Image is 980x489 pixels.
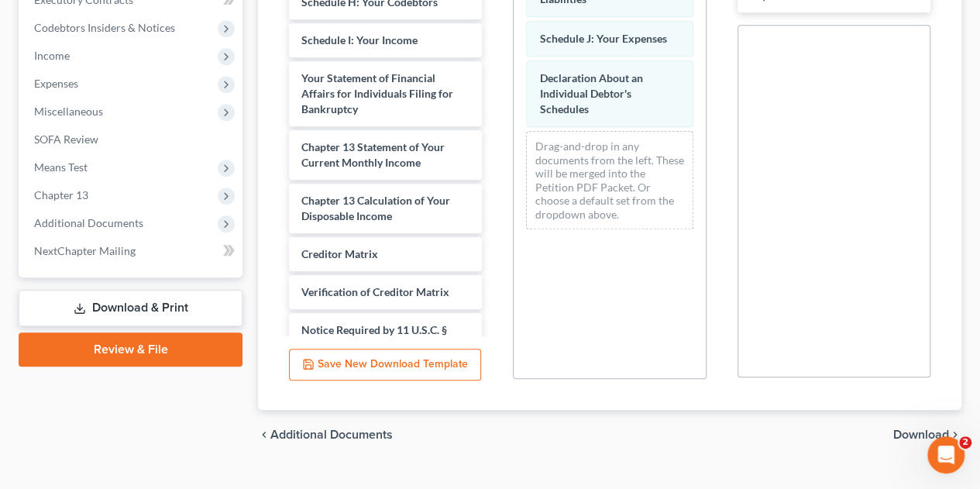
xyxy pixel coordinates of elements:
[34,244,136,257] span: NextChapter Mailing
[526,131,693,229] div: Drag-and-drop in any documents from the left. These will be merged into the Petition PDF Packet. ...
[34,105,103,118] span: Miscellaneous
[19,332,242,367] a: Review & File
[893,429,961,441] button: Download chevron_right
[34,188,88,201] span: Chapter 13
[289,349,481,381] button: Save New Download Template
[927,436,965,474] iframe: Intercom live chat
[270,429,393,441] span: Additional Documents
[539,71,642,115] span: Declaration About an Individual Debtor's Schedules
[959,436,971,449] span: 2
[301,140,445,169] span: Chapter 13 Statement of Your Current Monthly Income
[949,429,961,441] i: chevron_right
[22,237,242,265] a: NextChapter Mailing
[19,290,242,326] a: Download & Print
[34,133,98,146] span: SOFA Review
[301,323,451,367] span: Notice Required by 11 U.S.C. § 342(b) for Individuals Filing for Bankruptcy
[893,429,949,441] span: Download
[258,429,393,441] a: chevron_left Additional Documents
[22,126,242,153] a: SOFA Review
[301,247,378,260] span: Creditor Matrix
[539,32,666,45] span: Schedule J: Your Expenses
[34,216,143,229] span: Additional Documents
[34,49,70,62] span: Income
[301,194,450,222] span: Chapter 13 Calculation of Your Disposable Income
[34,21,175,34] span: Codebtors Insiders & Notices
[301,285,449,298] span: Verification of Creditor Matrix
[34,77,78,90] span: Expenses
[34,160,88,174] span: Means Test
[301,71,453,115] span: Your Statement of Financial Affairs for Individuals Filing for Bankruptcy
[301,33,418,46] span: Schedule I: Your Income
[258,429,270,441] i: chevron_left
